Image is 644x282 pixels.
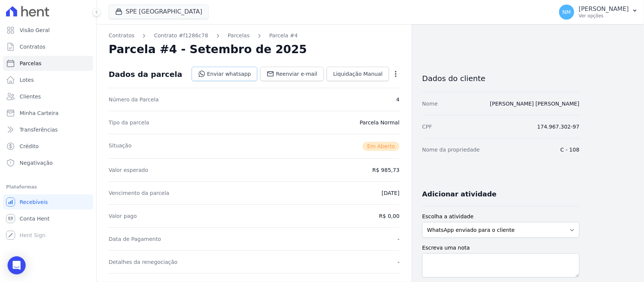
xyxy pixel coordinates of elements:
[398,235,400,243] dd: -
[382,189,400,197] dd: [DATE]
[3,106,93,121] a: Minha Carteira
[3,23,93,38] a: Visão Geral
[396,96,400,103] dd: 4
[3,195,93,210] a: Recebíveis
[269,32,298,40] a: Parcela #4
[333,70,383,78] span: Liquidação Manual
[372,166,400,174] dd: R$ 985,73
[363,142,400,151] span: Em Aberto
[3,72,93,87] a: Lotes
[379,212,400,220] dd: R$ 0,00
[3,211,93,226] a: Conta Hent
[109,96,159,103] dt: Número da Parcela
[109,235,161,243] dt: Data de Pagamento
[109,5,209,19] button: SPE [GEOGRAPHIC_DATA]
[260,67,324,81] a: Reenviar e-mail
[20,43,45,51] span: Contratos
[3,89,93,104] a: Clientes
[109,32,400,40] nav: Breadcrumb
[20,126,58,133] span: Transferências
[20,26,50,34] span: Visão Geral
[553,2,644,23] button: NM [PERSON_NAME] Ver opções
[537,123,579,130] dd: 174.967.302-97
[3,155,93,170] a: Negativação
[422,74,579,83] h3: Dados do cliente
[276,70,317,78] span: Reenviar e-mail
[3,122,93,137] a: Transferências
[579,13,629,19] p: Ver opções
[3,39,93,54] a: Contratos
[360,119,400,126] dd: Parcela Normal
[109,43,307,56] h2: Parcela #4 - Setembro de 2025
[20,143,39,150] span: Crédito
[422,244,579,252] label: Escreva uma nota
[6,182,90,192] div: Plataformas
[109,189,169,197] dt: Vencimento da parcela
[109,32,134,40] a: Contratos
[20,215,49,222] span: Conta Hent
[398,258,400,266] dd: -
[3,139,93,154] a: Crédito
[109,258,178,266] dt: Detalhes da renegociação
[422,146,480,153] dt: Nome da propriedade
[154,32,208,40] a: Contrato #f1286c78
[109,142,132,151] dt: Situação
[579,5,629,13] p: [PERSON_NAME]
[109,166,148,174] dt: Valor esperado
[422,100,438,107] dt: Nome
[109,212,137,220] dt: Valor pago
[109,119,149,126] dt: Tipo da parcela
[228,32,250,40] a: Parcelas
[422,213,579,221] label: Escolha a atividade
[3,56,93,71] a: Parcelas
[20,159,53,167] span: Negativação
[490,101,579,107] a: [PERSON_NAME] [PERSON_NAME]
[422,123,432,130] dt: CPF
[561,146,579,153] dd: C - 108
[20,93,41,100] span: Clientes
[109,70,182,79] div: Dados da parcela
[422,190,496,199] h3: Adicionar atividade
[20,76,34,84] span: Lotes
[563,9,571,15] span: NM
[20,109,58,117] span: Minha Carteira
[8,256,26,274] div: Open Intercom Messenger
[20,198,48,206] span: Recebíveis
[327,67,389,81] a: Liquidação Manual
[192,67,258,81] a: Enviar whatsapp
[20,60,41,67] span: Parcelas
